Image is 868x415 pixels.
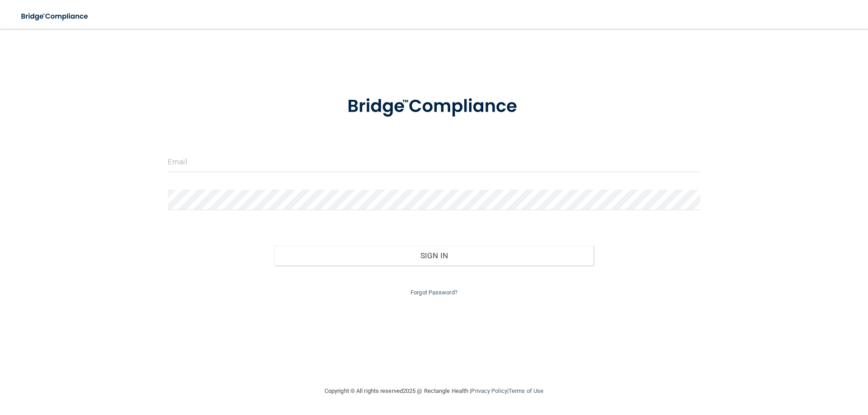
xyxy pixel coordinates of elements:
[329,83,539,130] img: bridge_compliance_login_screen.278c3ca4.svg
[410,289,458,296] a: Forgot Password?
[168,152,700,172] input: Email
[274,246,594,266] button: Sign In
[14,7,97,26] img: bridge_compliance_login_screen.278c3ca4.svg
[509,387,543,394] a: Terms of Use
[269,377,599,406] div: Copyright © All rights reserved 2025 @ Rectangle Health | |
[471,387,507,394] a: Privacy Policy
[712,351,857,387] iframe: Drift Widget Chat Controller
